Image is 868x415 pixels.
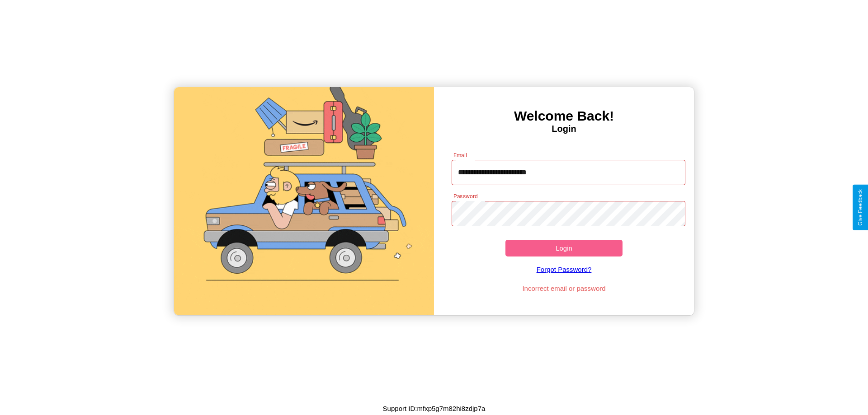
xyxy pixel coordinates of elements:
h3: Welcome Back! [434,108,694,124]
div: Give Feedback [857,189,863,226]
p: Incorrect email or password [447,282,681,294]
label: Email [453,151,467,159]
button: Login [505,240,623,256]
label: Password [453,192,477,200]
img: gif [174,87,434,315]
a: Forgot Password? [447,256,681,282]
h4: Login [434,124,694,134]
p: Support ID: mfxp5g7m82hi8zdjp7a [383,402,486,415]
